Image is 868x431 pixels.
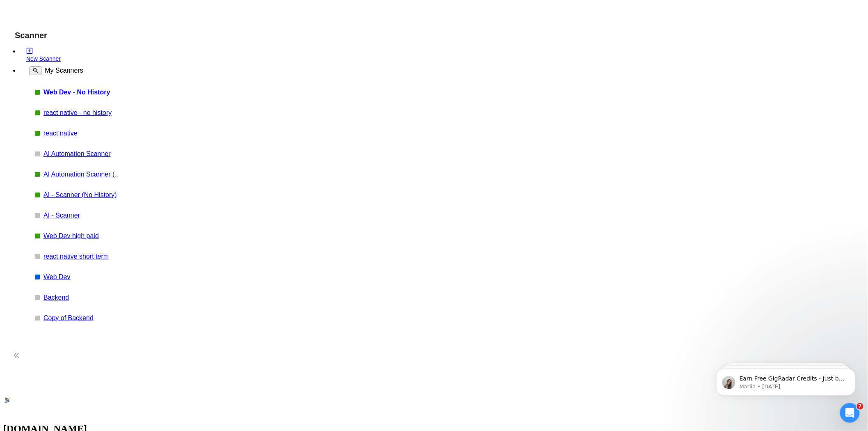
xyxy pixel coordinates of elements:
[12,352,21,360] span: double-left
[26,55,61,62] span: New Scanner
[43,253,121,260] a: react native short term
[43,109,121,117] a: react native - no history
[43,314,121,322] a: Copy of Backend
[43,150,121,158] a: AI Automation Scanner
[43,191,121,199] a: AI - Scanner (No History)
[43,130,121,137] a: react native
[704,351,868,409] iframe: Intercom notifications message
[43,89,121,96] a: Web Dev - No History
[33,68,38,73] span: search
[8,31,54,46] span: Scanner
[43,212,121,219] a: AI - Scanner
[857,403,863,410] span: 7
[43,294,121,301] a: Backend
[45,67,83,74] span: My Scanners
[26,48,33,54] span: plus-square
[30,66,41,75] button: search
[4,397,11,403] img: logo
[43,273,121,281] a: Web Dev
[43,232,121,240] a: Web Dev high paid
[26,48,118,62] a: New Scanner
[43,171,121,178] a: AI Automation Scanner (No History)
[20,48,118,62] li: New Scanner
[20,62,118,328] li: My Scanners
[840,403,860,423] iframe: Intercom live chat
